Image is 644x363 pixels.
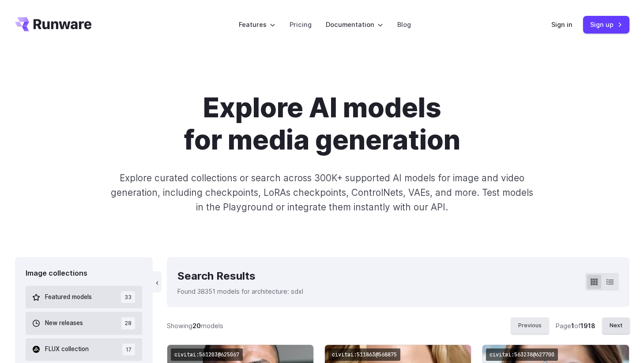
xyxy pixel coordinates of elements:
span: 33 [121,291,135,303]
div: Showing models [167,321,223,331]
div: Search Results [177,268,303,284]
span: FLUX collection [45,344,89,354]
a: Go to / [15,17,92,31]
h1: Explore AI models for media generation [76,92,568,157]
button: Featured models 33 [26,286,143,308]
span: 28 [121,317,135,329]
code: civitai:561203@625067 [171,348,243,361]
button: Next [603,318,629,333]
button: ‹ [153,271,162,292]
code: civitai:563238@627700 [486,348,558,361]
a: Pricing [290,19,312,30]
label: Features [239,19,275,30]
div: Image collections [26,268,143,279]
p: Found 38351 models for architecture: sdxl [177,286,303,296]
span: Featured models [45,292,92,302]
label: Documentation [326,19,383,30]
strong: 20 [192,322,201,329]
strong: 1 [571,322,574,329]
p: Explore curated collections or search across 300K+ supported AI models for image and video genera... [107,171,537,215]
a: Blog [397,19,411,30]
code: civitai:511863@568875 [328,348,400,361]
a: Sign up [583,16,629,33]
button: FLUX collection 17 [26,338,143,361]
button: New releases 28 [26,312,143,334]
div: Page of [556,321,595,331]
a: Sign in [551,19,572,30]
button: Previous [511,318,549,333]
span: 17 [122,344,135,356]
span: New releases [45,318,83,328]
strong: 1918 [580,322,595,329]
